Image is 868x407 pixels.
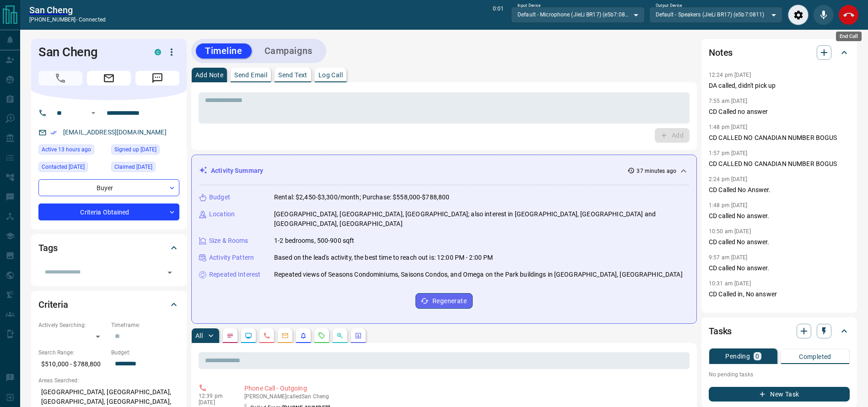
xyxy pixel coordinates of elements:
p: No pending tasks [709,368,850,381]
button: Regenerate [415,293,473,309]
button: Timeline [196,43,252,59]
h2: Criteria [38,297,68,312]
span: connected [79,16,106,23]
button: Open [88,107,99,118]
p: [PERSON_NAME] called San Cheng [244,393,686,400]
p: 7:55 am [DATE] [709,98,748,104]
span: Call [38,71,82,86]
p: 0 [755,353,759,359]
p: Send Email [234,72,267,78]
a: [EMAIL_ADDRESS][DOMAIN_NAME] [63,129,167,136]
p: [DATE] [199,399,231,406]
h1: San Cheng [38,45,141,59]
div: Mute [813,5,834,25]
p: 1:48 pm [DATE] [709,202,748,209]
button: Campaigns [255,43,322,59]
p: CD called No answer. [709,211,850,221]
p: Budget: [111,348,179,357]
p: Add Note [195,72,223,78]
p: Send Text [278,72,307,78]
svg: Lead Browsing Activity [245,332,252,339]
p: Timeframe: [111,321,179,329]
div: Criteria [38,294,179,316]
p: 10:31 am [DATE] [709,280,751,287]
p: CD Called in, No answer [709,289,850,299]
svg: Email Verified [50,129,57,136]
p: 0:01 [493,5,504,25]
div: Tue Feb 09 2016 [111,145,179,157]
p: Size & Rooms [209,236,248,246]
p: Actively Searching: [38,321,107,329]
h2: Tags [38,241,57,255]
button: Open [163,266,176,279]
span: Email [87,71,131,86]
span: Contacted [DATE] [42,162,85,171]
p: Phone Call - Outgoing [244,384,686,393]
span: Claimed [DATE] [114,162,152,171]
p: All [195,332,203,339]
svg: Notes [226,332,234,339]
h2: Notes [709,45,733,60]
svg: Calls [263,332,270,339]
p: DA called, didn't pick up [709,81,850,91]
span: Active 13 hours ago [42,145,91,154]
p: Pending [725,353,750,359]
p: Completed [799,353,831,360]
div: Notes [709,42,850,64]
svg: Requests [318,332,325,339]
div: Default - Speakers (JieLi BR17) (e5b7:0811) [649,7,782,22]
div: Audio Settings [788,5,809,25]
p: CD Called No Answer. [709,185,850,195]
p: CD CALLED NO CANADIAN NUMBER BOGUS [709,133,850,143]
div: Default - Microphone (JieLi BR17) (e5b7:0811) [511,7,644,22]
p: Activity Summary [211,166,263,176]
p: Repeated views of Seasons Condominiums, Saisons Condos, and Omega on the Park buildings in [GEOGR... [274,270,683,279]
p: Based on the lead's activity, the best time to reach out is: 12:00 PM - 2:00 PM [274,253,493,262]
p: $510,000 - $788,800 [38,357,107,372]
p: 10:50 am [DATE] [709,228,751,235]
p: Repeated Interest [209,270,260,279]
svg: Opportunities [336,332,344,339]
p: 12:39 pm [199,393,231,399]
p: 2:33 pm [DATE] [709,306,748,313]
div: Mon Oct 13 2025 [38,145,107,157]
p: [GEOGRAPHIC_DATA], [GEOGRAPHIC_DATA], [GEOGRAPHIC_DATA]; also interest in [GEOGRAPHIC_DATA], [GEO... [274,209,689,229]
a: San Cheng [29,5,106,16]
span: Message [135,71,179,86]
div: End Call [838,5,859,25]
p: Log Call [318,72,343,78]
p: 37 minutes ago [636,167,676,175]
label: Output Device [656,3,682,9]
p: 2:24 pm [DATE] [709,176,748,182]
p: 1-2 bedrooms, 500-900 sqft [274,236,354,246]
label: Input Device [518,3,541,9]
svg: Agent Actions [355,332,362,339]
p: Search Range: [38,348,107,357]
p: CD called No answer. [709,263,850,273]
div: Activity Summary37 minutes ago [199,162,689,179]
h2: Tasks [709,324,732,338]
p: Location [209,209,235,219]
p: CD called No answer. [709,237,850,247]
p: 1:48 pm [DATE] [709,124,748,130]
p: [PHONE_NUMBER] - [29,16,106,24]
div: Criteria Obtained [38,203,179,220]
p: Rental: $2,450-$3,300/month; Purchase: $558,000-$788,800 [274,193,449,202]
p: 12:24 pm [DATE] [709,72,751,78]
p: Areas Searched: [38,376,179,385]
p: 1:57 pm [DATE] [709,150,748,156]
p: Activity Pattern [209,253,254,262]
svg: Emails [281,332,289,339]
p: 9:57 am [DATE] [709,254,748,261]
svg: Listing Alerts [300,332,307,339]
p: CD CALLED NO CANADIAN NUMBER BOGUS [709,159,850,169]
p: Budget [209,193,230,202]
div: Wed Dec 01 2021 [111,162,179,175]
div: End Call [836,32,862,41]
div: Thu Oct 09 2025 [38,162,107,175]
span: Signed up [DATE] [114,145,156,154]
div: Tasks [709,320,850,342]
button: New Task [709,387,850,402]
p: CD Called no answer [709,107,850,117]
